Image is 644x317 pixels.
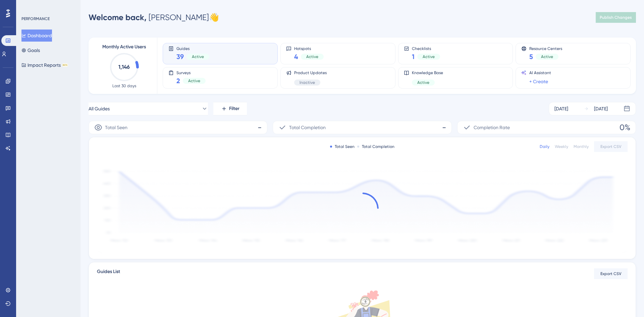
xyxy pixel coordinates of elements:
[600,271,622,276] span: Export CSV
[289,123,326,131] span: Total Completion
[213,102,247,115] button: Filter
[176,52,184,61] span: 39
[176,76,180,86] span: 2
[620,122,630,133] span: 0%
[442,122,446,133] span: -
[300,80,315,85] span: Inactive
[594,105,608,113] div: [DATE]
[474,123,510,131] span: Completion Rate
[192,54,204,59] span: Active
[529,52,533,61] span: 5
[541,54,553,59] span: Active
[594,268,628,279] button: Export CSV
[417,80,429,85] span: Active
[105,123,127,131] span: Total Seen
[21,30,52,42] button: Dashboard
[188,78,200,84] span: Active
[529,46,562,51] span: Resource Centers
[21,16,50,21] div: PERFORMANCE
[555,144,568,149] div: Weekly
[112,83,136,89] span: Last 30 days
[540,144,549,149] div: Daily
[412,52,415,61] span: 1
[294,52,298,61] span: 4
[594,141,628,152] button: Export CSV
[229,105,239,113] span: Filter
[357,144,394,149] div: Total Completion
[600,15,632,20] span: Publish Changes
[21,44,40,56] button: Goals
[529,77,548,86] a: + Create
[176,70,206,75] span: Surveys
[89,12,219,23] div: [PERSON_NAME] 👋
[554,105,568,113] div: [DATE]
[529,70,551,75] span: AI Assistant
[102,43,146,51] span: Monthly Active Users
[423,54,435,59] span: Active
[294,70,327,75] span: Product Updates
[600,144,622,149] span: Export CSV
[412,46,440,51] span: Checklists
[306,54,318,59] span: Active
[258,122,262,133] span: -
[596,12,636,23] button: Publish Changes
[21,59,68,71] button: Impact ReportsBETA
[97,268,120,280] span: Guides List
[62,63,68,67] div: BETA
[574,144,589,149] div: Monthly
[89,102,208,115] button: All Guides
[330,144,355,149] div: Total Seen
[412,70,443,75] span: Knowledge Base
[294,46,324,51] span: Hotspots
[89,12,147,22] span: Welcome back,
[89,105,110,113] span: All Guides
[176,46,209,51] span: Guides
[118,64,130,70] text: 1,146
